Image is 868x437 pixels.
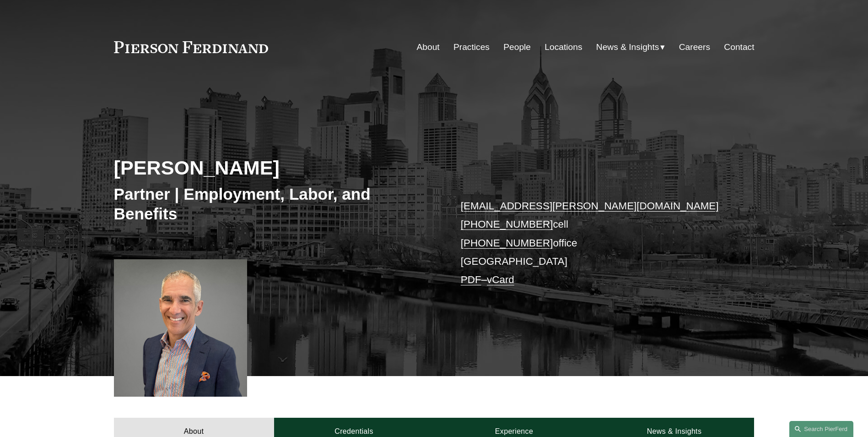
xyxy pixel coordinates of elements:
a: Practices [453,38,490,56]
a: [PHONE_NUMBER] [461,218,553,230]
a: [EMAIL_ADDRESS][PERSON_NAME][DOMAIN_NAME] [461,200,719,212]
a: People [503,38,531,56]
a: Careers [679,38,710,56]
p: cell office [GEOGRAPHIC_DATA] – [461,197,728,290]
h3: Partner | Employment, Labor, and Benefits [114,184,434,224]
a: Contact [724,38,754,56]
a: About [417,38,440,56]
h2: [PERSON_NAME] [114,156,434,180]
a: Search this site [789,421,853,437]
span: News & Insights [596,39,659,55]
a: folder dropdown [596,38,665,56]
a: PDF [461,274,481,285]
a: vCard [487,274,514,285]
a: [PHONE_NUMBER] [461,237,553,249]
a: Locations [545,38,582,56]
